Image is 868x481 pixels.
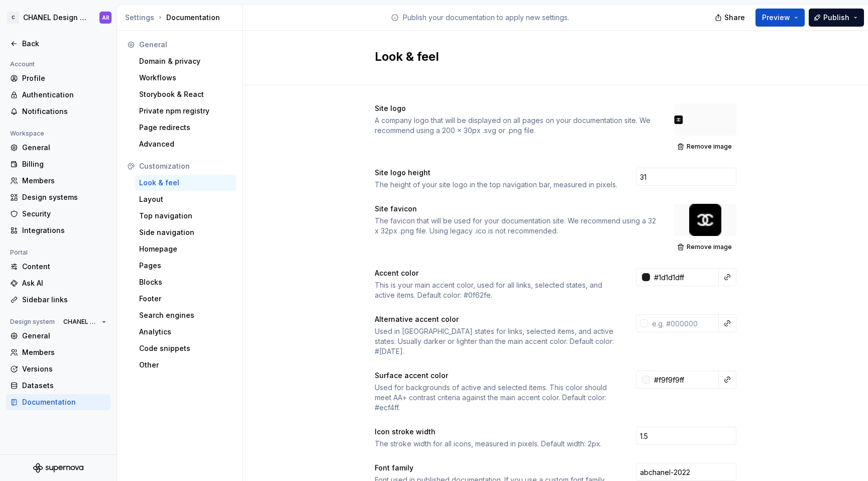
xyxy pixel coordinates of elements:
div: Analytics [139,327,232,337]
div: Page redirects [139,123,232,133]
div: Notifications [22,106,106,116]
a: Private npm registry [135,103,236,119]
div: Members [22,176,106,186]
div: Pages [139,261,232,271]
div: Content [22,262,106,272]
div: Used for backgrounds of active and selected items. This color should meet AA+ contrast criteria a... [375,383,618,413]
a: General [6,140,111,156]
span: Remove image [687,143,732,151]
div: Homepage [139,244,232,254]
a: Security [6,206,111,222]
a: Page redirects [135,119,236,136]
a: Design systems [6,189,111,205]
div: Datasets [22,381,106,391]
a: Search engines [135,307,236,323]
div: Alternative accent color [375,314,459,324]
div: General [139,40,232,50]
button: Preview [755,9,805,27]
a: Pages [135,258,236,274]
button: Share [710,9,751,27]
a: Footer [135,291,236,307]
svg: Supernova Logo [33,463,83,473]
div: Versions [22,364,106,374]
div: Site logo [375,103,406,113]
div: Look & feel [139,178,232,188]
a: Top navigation [135,208,236,224]
a: Members [6,344,111,360]
a: Authentication [6,87,111,103]
div: Ask AI [22,278,106,288]
div: Profile [22,73,106,83]
div: Domain & privacy [139,56,232,66]
div: Authentication [22,90,106,100]
input: 2 [636,427,736,445]
button: CCHANEL Design SystemAR [2,7,115,29]
div: Sidebar links [22,295,106,305]
a: Homepage [135,241,236,257]
div: Layout [139,194,232,204]
span: CHANEL Design System [63,318,98,326]
input: e.g. #000000 [650,371,719,389]
div: Used in [GEOGRAPHIC_DATA] states for links, selected items, and active states. Usually darker or ... [375,326,618,356]
button: Remove image [674,240,736,254]
div: Design systems [22,192,106,202]
a: Advanced [135,136,236,152]
button: Settings [125,13,154,23]
input: 28 [636,168,736,186]
div: Icon stroke width [375,427,436,437]
div: Workspace [6,128,48,140]
div: Blocks [139,277,232,287]
input: e.g. #000000 [650,268,719,286]
div: Portal [6,247,32,259]
div: C [7,12,19,24]
div: Side navigation [139,227,232,237]
div: Other [139,360,232,370]
div: Design system [6,316,59,328]
a: Other [135,357,236,373]
a: General [6,328,111,344]
div: Customization [139,161,232,171]
div: Documentation [22,397,106,407]
button: Publish [809,9,864,27]
div: This is your main accent color, used for all links, selected states, and active items. Default co... [375,280,618,300]
a: Notifications [6,103,111,119]
a: Members [6,173,111,189]
a: Profile [6,70,111,86]
div: CHANEL Design System [23,13,87,23]
div: The favicon that will be used for your documentation site. We recommend using a 32 x 32px .png fi... [375,216,656,236]
div: Code snippets [139,343,232,353]
div: A company logo that will be displayed on all pages on your documentation site. We recommend using... [375,115,656,136]
a: Integrations [6,222,111,238]
a: Ask AI [6,275,111,291]
span: Remove image [687,243,732,251]
div: Accent color [375,268,418,278]
span: Publish [823,13,849,23]
a: Versions [6,361,111,377]
div: Site favicon [375,204,417,214]
div: Site logo height [375,168,430,178]
h2: Look & feel [375,49,724,65]
button: Remove image [674,140,736,154]
div: Members [22,347,106,357]
div: Account [6,58,39,70]
div: Top navigation [139,211,232,221]
a: Billing [6,156,111,172]
div: AR [102,14,110,22]
a: Storybook & React [135,86,236,102]
a: Side navigation [135,224,236,240]
div: Storybook & React [139,89,232,99]
div: Integrations [22,225,106,235]
input: Inter, Arial, sans-serif [636,463,736,481]
a: Workflows [135,70,236,86]
a: Layout [135,191,236,207]
a: Documentation [6,394,111,410]
div: Advanced [139,139,232,149]
span: Share [724,13,745,23]
div: Back [22,39,106,49]
div: Font family [375,463,413,473]
div: Footer [139,294,232,304]
div: The height of your site logo in the top navigation bar, measured in pixels. [375,180,618,190]
a: Back [6,36,111,52]
a: Blocks [135,274,236,290]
